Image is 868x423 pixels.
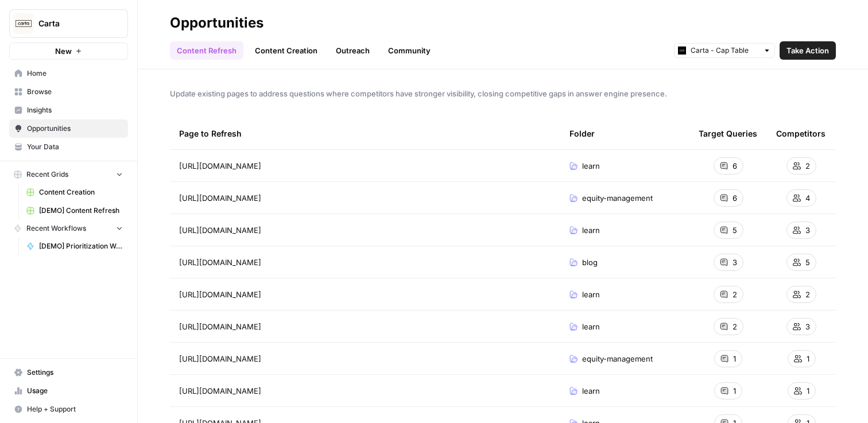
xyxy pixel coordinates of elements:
[179,192,261,204] span: [URL][DOMAIN_NAME]
[170,88,836,99] span: Update existing pages to address questions where competitors have stronger visibility, closing co...
[9,166,128,183] button: Recent Grids
[733,385,736,397] span: 1
[582,257,598,268] span: blog
[27,142,123,152] span: Your Data
[733,321,737,332] span: 2
[26,223,86,234] span: Recent Workflows
[381,41,437,60] a: Community
[55,45,72,57] span: New
[27,123,123,134] span: Opportunities
[805,160,810,172] span: 2
[179,118,551,149] div: Page to Refresh
[179,321,261,332] span: [URL][DOMAIN_NAME]
[9,64,128,83] a: Home
[179,257,261,268] span: [URL][DOMAIN_NAME]
[805,224,810,236] span: 3
[9,119,128,138] a: Opportunities
[248,41,324,60] a: Content Creation
[582,289,600,300] span: learn
[329,41,377,60] a: Outreach
[786,45,829,56] span: Take Action
[9,83,128,101] a: Browse
[582,192,653,204] span: equity-management
[733,289,737,300] span: 2
[582,321,600,332] span: learn
[179,160,261,172] span: [URL][DOMAIN_NAME]
[27,367,123,378] span: Settings
[9,42,128,60] button: New
[9,382,128,400] a: Usage
[27,386,123,396] span: Usage
[9,9,128,38] button: Workspace: Carta
[733,353,736,364] span: 1
[179,385,261,397] span: [URL][DOMAIN_NAME]
[776,118,826,149] div: Competitors
[27,68,123,79] span: Home
[582,160,600,172] span: learn
[170,14,263,32] div: Opportunities
[21,201,128,220] a: [DEMO] Content Refresh
[9,363,128,382] a: Settings
[805,289,810,300] span: 2
[733,192,737,204] span: 6
[699,118,757,149] div: Target Queries
[807,385,809,397] span: 1
[805,192,810,204] span: 4
[733,224,737,236] span: 5
[805,257,810,268] span: 5
[807,353,809,364] span: 1
[179,353,261,364] span: [URL][DOMAIN_NAME]
[733,257,737,268] span: 3
[13,13,34,34] img: Carta Logo
[179,289,261,300] span: [URL][DOMAIN_NAME]
[27,105,123,115] span: Insights
[9,400,128,418] button: Help + Support
[733,160,737,172] span: 6
[691,45,758,56] input: Carta - Cap Table
[39,241,123,251] span: [DEMO] Prioritization Workflow for creation
[38,18,108,29] span: Carta
[27,87,123,97] span: Browse
[170,41,243,60] a: Content Refresh
[21,237,128,255] a: [DEMO] Prioritization Workflow for creation
[569,118,595,149] div: Folder
[21,183,128,201] a: Content Creation
[27,404,123,414] span: Help + Support
[9,220,128,237] button: Recent Workflows
[179,224,261,236] span: [URL][DOMAIN_NAME]
[26,169,68,180] span: Recent Grids
[582,224,600,236] span: learn
[39,205,123,216] span: [DEMO] Content Refresh
[582,353,653,364] span: equity-management
[39,187,123,197] span: Content Creation
[9,138,128,156] a: Your Data
[582,385,600,397] span: learn
[780,41,836,60] button: Take Action
[805,321,810,332] span: 3
[9,101,128,119] a: Insights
